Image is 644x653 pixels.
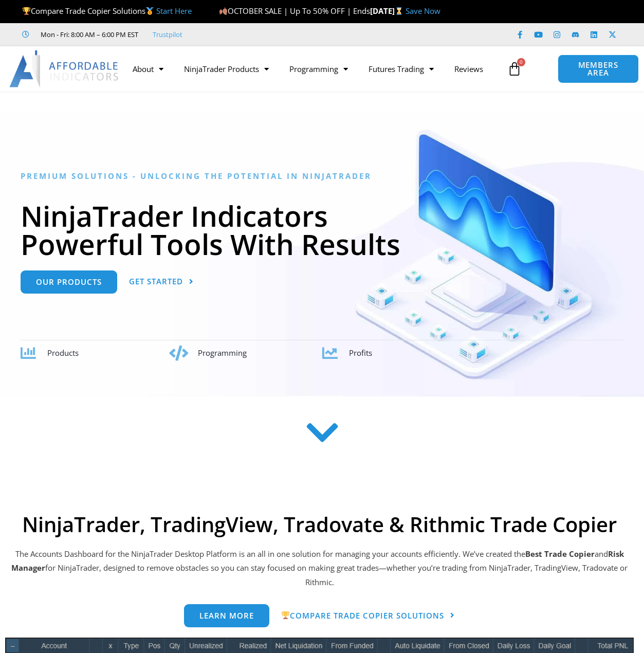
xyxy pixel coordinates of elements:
h2: NinjaTrader, TradingView, Tradovate & Rithmic Trade Copier [5,512,634,537]
a: Trustpilot [153,28,182,41]
span: Compare Trade Copier Solutions [281,611,444,620]
a: NinjaTrader Products [174,57,279,81]
span: Compare Trade Copier Solutions [22,6,192,16]
a: MEMBERS AREA [558,55,639,83]
img: 🏆 [282,611,289,619]
span: Our Products [36,278,102,286]
a: 0 [492,54,537,84]
a: 🏆Compare Trade Copier Solutions [281,604,455,628]
a: Get Started [129,270,194,294]
img: 🍂 [219,7,227,15]
img: 🏆 [23,7,30,15]
span: Get Started [129,278,183,285]
span: MEMBERS AREA [568,61,628,77]
span: Profits [349,348,372,358]
a: Reviews [444,57,493,81]
span: Products [47,348,79,358]
span: Learn more [199,612,254,620]
a: Start Here [156,6,192,16]
span: Mon - Fri: 8:00 AM – 6:00 PM EST [38,28,138,41]
nav: Menu [122,57,502,81]
h1: NinjaTrader Indicators Powerful Tools With Results [21,202,623,258]
strong: [DATE] [370,6,406,16]
a: Learn more [184,604,269,627]
img: 🥇 [146,7,154,15]
a: Our Products [21,270,117,294]
img: ⌛ [395,7,403,15]
a: Futures Trading [358,57,444,81]
img: LogoAI | Affordable Indicators – NinjaTrader [9,50,120,87]
a: About [122,57,174,81]
p: The Accounts Dashboard for the NinjaTrader Desktop Platform is an all in one solution for managin... [5,547,634,590]
a: Save Now [406,6,440,16]
b: Best Trade Copier [525,549,595,559]
span: Programming [198,348,247,358]
span: 0 [517,58,525,66]
strong: Risk Manager [11,549,624,573]
span: OCTOBER SALE | Up To 50% OFF | Ends [219,6,370,16]
h6: Premium Solutions - Unlocking the Potential in NinjaTrader [21,171,623,181]
a: Programming [279,57,358,81]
